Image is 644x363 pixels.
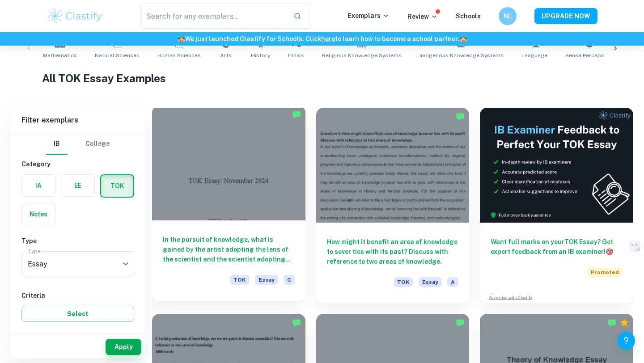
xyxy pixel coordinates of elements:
h6: In the pursuit of knowledge, what is gained by the artist adopting the lens of the scientist and ... [163,235,295,264]
div: Filter type choice [46,133,110,155]
div: Premium [620,318,629,327]
label: Type [28,247,41,255]
span: Language [521,51,547,59]
img: Marked [607,318,616,327]
span: Essay [419,277,442,287]
span: Natural Sciences [95,51,140,59]
span: Ethics [288,51,304,59]
span: Human Sciences [157,51,201,59]
h6: Filter exemplars [11,108,145,133]
button: Help and Feedback [617,332,635,350]
h6: Want full marks on your TOK Essay ? Get expert feedback from an IB examiner! [491,237,623,257]
span: History [251,51,270,59]
img: Marked [292,318,301,327]
img: Thumbnail [480,108,633,223]
h1: All TOK Essay Examples [42,70,602,86]
span: Religious Knowledge Systems [322,51,402,59]
span: Promoted [587,267,623,277]
span: 🏫 [459,35,467,42]
button: College [85,133,110,155]
img: Marked [456,318,465,327]
button: EE [61,175,94,196]
img: Clastify logo [47,7,103,25]
h6: NL [503,11,513,21]
h6: We just launched Clastify for Schools. Click to learn how to become a school partner. [2,34,642,44]
span: C [284,275,295,285]
span: Mathematics [43,51,77,59]
button: Select [21,306,134,322]
a: In the pursuit of knowledge, what is gained by the artist adopting the lens of the scientist and ... [152,108,305,303]
button: Notes [22,203,55,225]
input: Search for any exemplars... [140,4,286,29]
button: IB [46,133,68,155]
a: Advertise with Clastify [489,295,532,301]
button: IA [22,175,55,196]
span: TOK [394,277,413,287]
img: Marked [456,112,465,121]
span: Essay [255,275,278,285]
img: Marked [292,110,301,119]
button: UPGRADE NOW [534,8,597,24]
span: 🎯 [606,248,613,255]
h6: Category [21,159,134,169]
p: Review [407,12,438,21]
button: NL [499,7,517,25]
p: Exemplars [348,11,390,21]
span: Arts [220,51,232,59]
a: Want full marks on yourTOK Essay? Get expert feedback from an IB examiner!PromotedAdvertise with ... [480,108,633,303]
a: How might it benefit an area of knowledge to sever ties with its past? Discuss with reference to ... [316,108,470,303]
button: Apply [106,339,141,355]
span: TOK [230,275,250,285]
span: Sense Perception [565,51,611,59]
span: Indigenous Knowledge Systems [419,51,504,59]
div: Essay [21,251,134,276]
h6: Criteria [21,291,134,300]
h6: How might it benefit an area of knowledge to sever ties with its past? Discuss with reference to ... [327,237,459,266]
a: Schools [456,13,481,20]
h6: Type [21,236,134,246]
a: here [321,35,335,42]
button: TOK [101,175,133,197]
span: A [447,277,458,287]
span: 🏫 [178,35,185,42]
